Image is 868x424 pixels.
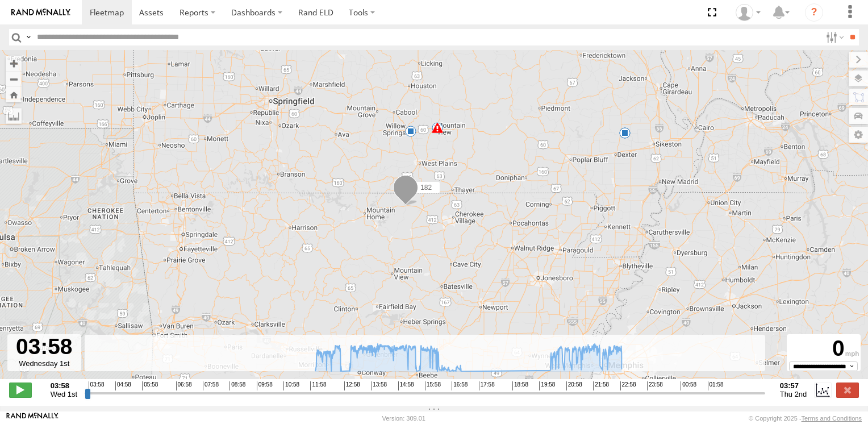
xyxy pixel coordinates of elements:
[836,383,859,397] label: Close
[371,381,387,390] span: 13:58
[566,381,582,390] span: 20:58
[176,381,192,390] span: 06:58
[24,29,33,45] label: Search Query
[283,381,299,390] span: 10:58
[382,415,425,422] div: Version: 309.01
[425,381,441,390] span: 15:58
[708,381,724,390] span: 01:58
[203,381,219,390] span: 07:58
[310,381,326,390] span: 11:58
[115,381,131,390] span: 04:58
[593,381,609,390] span: 21:58
[6,56,22,71] button: Zoom in
[749,415,862,422] div: © Copyright 2025 -
[479,381,495,390] span: 17:58
[6,108,22,124] label: Measure
[539,381,555,390] span: 19:58
[780,381,807,390] strong: 03:57
[620,381,636,390] span: 22:58
[681,381,696,390] span: 00:58
[89,381,105,390] span: 03:58
[512,381,528,390] span: 18:58
[647,381,663,390] span: 23:58
[229,381,245,390] span: 08:58
[452,381,468,390] span: 16:58
[420,184,432,192] span: 182
[51,390,77,398] span: Wed 1st Oct 2025
[398,381,414,390] span: 14:58
[11,9,70,16] img: rand-logo.svg
[821,29,846,45] label: Search Filter Options
[788,336,859,361] div: 0
[802,415,862,422] a: Terms and Conditions
[805,3,823,22] i: ?
[6,71,22,87] button: Zoom out
[9,383,32,397] label: Play/Stop
[849,127,868,143] label: Map Settings
[344,381,360,390] span: 12:58
[6,87,22,102] button: Zoom Home
[6,413,59,424] a: Visit our Website
[780,390,807,398] span: Thu 2nd Oct 2025
[257,381,273,390] span: 09:58
[142,381,158,390] span: 05:58
[732,4,765,21] div: John Bibbs
[51,381,77,390] strong: 03:58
